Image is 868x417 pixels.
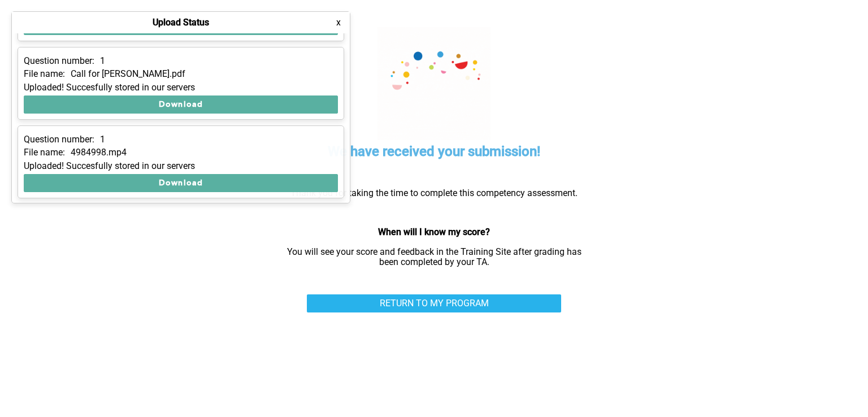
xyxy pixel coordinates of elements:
p: File name: [24,69,65,79]
img: celebration.7678411f.gif [377,27,491,140]
div: Uploaded! Succesfully stored in our servers [24,161,338,171]
button: Download [24,95,338,114]
p: Question number: [24,134,94,145]
p: Question number: [24,56,94,66]
p: 1 [100,56,105,66]
p: Thank you for taking the time to complete this competency assessment. [279,188,589,198]
h4: Upload Status [153,18,209,28]
strong: When will I know my score? [378,227,490,237]
p: 1 [100,134,105,145]
p: 4984998.mp4 [71,147,127,158]
button: Download [24,174,338,192]
h5: We have received your submission! [328,142,540,161]
p: Call for [PERSON_NAME].pdf [71,69,185,79]
button: Show Uploads [11,11,111,29]
button: x [333,17,344,28]
p: File name: [24,147,65,158]
a: RETURN TO MY PROGRAM [307,294,561,312]
p: You will see your score and feedback in the Training Site after grading has been completed by you... [279,247,589,268]
div: Uploaded! Succesfully stored in our servers [24,82,338,93]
